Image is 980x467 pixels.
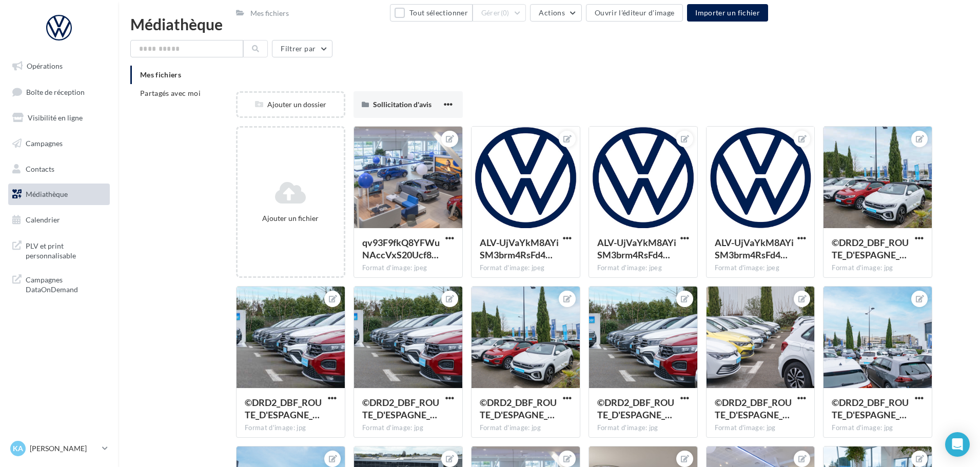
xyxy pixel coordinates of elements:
span: Opérations [27,62,63,70]
span: ALV-UjVaYkM8AYiSM3brm4RsFd4Rj0ScYWrJ7peg5E-YsCVaz6-7sadB [597,237,676,260]
span: PLV et print personnalisable [26,239,106,261]
span: Actions [539,8,564,17]
button: Importer un fichier [687,4,768,22]
p: [PERSON_NAME] [30,443,98,454]
div: Open Intercom Messenger [945,432,970,457]
span: ©DRD2_DBF_ROUTE_D'ESPAGNE_42 [480,397,557,420]
a: Campagnes [6,133,112,154]
button: Actions [530,4,581,22]
span: ©DRD2_DBF_ROUTE_D'ESPAGNE_41 [832,397,909,420]
span: ALV-UjVaYkM8AYiSM3brm4RsFd4Rj0ScYWrJ7peg5E-YsCVaz6-7sadB [480,237,559,260]
a: Contacts [6,158,112,180]
div: Format d'image: jpg [362,423,454,433]
button: Tout sélectionner [390,4,472,22]
a: Boîte de réception [6,81,112,103]
div: Format d'image: jpg [245,423,337,433]
span: Importer un fichier [695,8,760,17]
a: Opérations [6,55,112,77]
span: (0) [501,9,509,17]
span: ALV-UjVaYkM8AYiSM3brm4RsFd4Rj0ScYWrJ7peg5E-YsCVaz6-7sadB [715,237,794,260]
div: Médiathèque [130,16,968,32]
div: Format d'image: jpg [715,423,807,433]
div: Mes fichiers [250,8,289,18]
div: Ajouter un fichier [242,213,340,224]
span: Campagnes [26,139,63,148]
span: Médiathèque [26,190,68,198]
button: Ouvrir l'éditeur d'image [586,4,683,22]
div: Format d'image: jpg [597,423,689,433]
span: ©DRD2_DBF_ROUTE_D'ESPAGNE_33 (1) [245,397,322,420]
div: Format d'image: jpg [480,423,572,433]
a: Visibilité en ligne [6,107,112,129]
div: Format d'image: jpg [832,423,924,433]
span: Sollicitation d'avis [373,100,432,109]
span: Visibilité en ligne [28,113,83,122]
div: Ajouter un dossier [238,99,344,110]
span: Partagés avec moi [140,89,201,97]
span: KA [13,443,23,454]
a: Médiathèque [6,184,112,205]
button: Filtrer par [272,40,332,57]
div: Format d'image: jpeg [597,263,689,273]
span: Campagnes DataOnDemand [26,273,106,295]
span: Calendrier [26,215,60,224]
span: Boîte de réception [26,87,85,96]
a: KA [PERSON_NAME] [8,439,110,458]
span: Mes fichiers [140,70,181,79]
span: Contacts [26,164,54,173]
span: qv93F9fkQ8YFWuNAccVxS20Ucf8LiafQj_EYQpksYh_T4rgmEXAE9_5UuegVlFIEftU5ahV4sA4WOBQwUQ=s0 [362,237,440,260]
div: Format d'image: jpeg [480,263,572,273]
span: ©DRD2_DBF_ROUTE_D'ESPAGNE_42 [832,237,909,260]
span: ©DRD2_DBF_ROUTE_D'ESPAGNE_33 [597,397,674,420]
a: Calendrier [6,209,112,231]
a: PLV et print personnalisable [6,235,112,265]
div: Format d'image: jpg [832,263,924,273]
span: ©DRD2_DBF_ROUTE_D'ESPAGNE_37 [715,397,792,420]
span: ©DRD2_DBF_ROUTE_D'ESPAGNE_33 [362,397,439,420]
div: Format d'image: jpeg [715,263,807,273]
div: Format d'image: jpeg [362,263,454,273]
button: Gérer(0) [473,4,526,22]
a: Campagnes DataOnDemand [6,269,112,299]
